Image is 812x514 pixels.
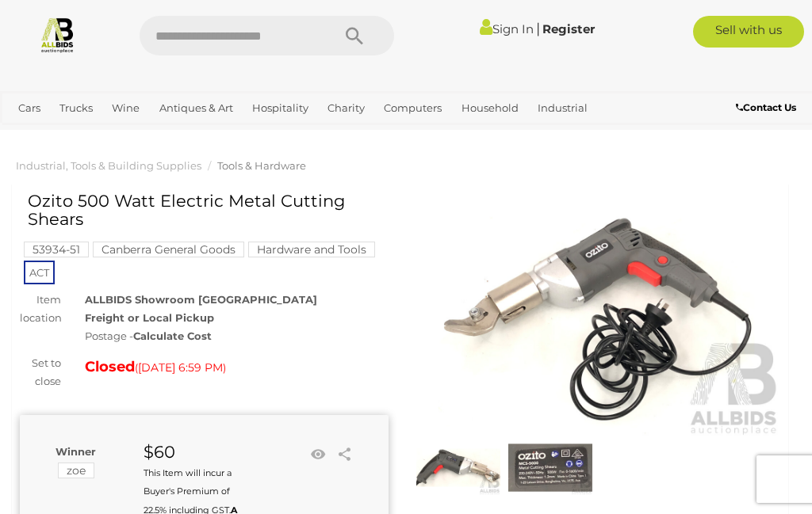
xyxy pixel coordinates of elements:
a: Industrial [531,95,594,121]
img: Ozito 500 Watt Electric Metal Cutting Shears [416,440,500,494]
span: | [536,20,540,37]
div: Set to close [8,354,73,391]
h1: Ozito 500 Watt Electric Metal Cutting Shears [28,192,385,228]
img: Ozito 500 Watt Electric Metal Cutting Shears [412,200,781,436]
a: Industrial, Tools & Building Supplies [16,159,201,172]
strong: Calculate Cost [133,329,212,342]
a: Hospitality [246,95,315,121]
a: Office [80,121,123,147]
b: Contact Us [736,101,796,113]
a: Jewellery [12,121,74,147]
a: Sign In [480,21,534,36]
img: Ozito 500 Watt Electric Metal Cutting Shears [508,440,592,494]
a: Hardware and Tools [248,243,375,256]
a: Trucks [53,95,99,121]
a: Contact Us [736,99,800,116]
li: Watch this item [306,443,330,466]
a: Computers [377,95,448,121]
a: Tools & Hardware [217,159,306,172]
a: Charity [321,95,371,121]
span: ACT [24,261,55,284]
mark: 53934-51 [24,242,89,257]
strong: $60 [144,442,175,462]
a: Antiques & Art [153,95,239,121]
strong: Freight or Local Pickup [85,311,214,324]
mark: Hardware and Tools [248,242,375,257]
a: [GEOGRAPHIC_DATA] [182,121,307,147]
a: 53934-51 [24,243,89,256]
mark: Canberra General Goods [93,242,244,257]
span: [DATE] 6:59 PM [138,360,223,375]
strong: ALLBIDS Showroom [GEOGRAPHIC_DATA] [85,293,317,306]
div: Postage - [85,327,388,345]
button: Search [315,16,394,55]
img: Allbids.com.au [39,16,76,53]
b: Winner [56,445,96,458]
a: Cars [12,95,47,121]
span: ( ) [135,361,226,374]
strong: Closed [85,358,135,375]
mark: zoe [58,463,94,478]
div: Item location [8,291,73,328]
a: Household [455,95,525,121]
a: Sports [129,121,174,147]
a: Canberra General Goods [93,243,244,256]
a: Register [542,21,595,36]
a: Wine [105,95,146,121]
a: Sell with us [693,16,804,48]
